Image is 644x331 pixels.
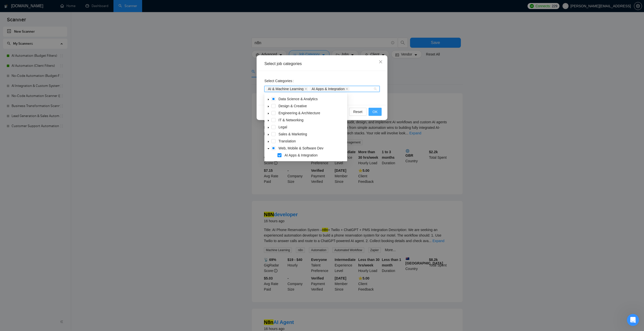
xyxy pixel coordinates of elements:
[266,87,308,91] span: AI & Machine Learning
[369,108,382,116] button: OK
[349,108,367,116] button: Reset
[277,124,346,130] span: Legal
[278,104,307,108] span: Design & Creative
[353,109,363,115] span: Reset
[267,140,270,143] span: caret-down
[277,117,346,123] span: IT & Networking
[305,88,307,90] span: close
[278,146,324,150] span: Web, Mobile & Software Dev
[627,314,639,326] iframe: Intercom live chat
[312,87,345,91] span: AI Apps & Integration
[278,125,287,129] span: Legal
[277,145,346,151] span: Web, Mobile & Software Dev
[379,60,383,64] span: close
[268,87,304,91] span: AI & Machine Learning
[350,87,351,91] input: Select Categories
[373,109,378,115] span: OK
[278,132,307,136] span: Sales & Marketing
[267,98,270,101] span: caret-down
[284,152,346,158] span: AI Apps & Integration
[267,112,270,115] span: caret-down
[285,153,318,157] span: AI Apps & Integration
[277,96,346,102] span: Data Science & Analytics
[264,61,380,67] div: Select job categories
[278,97,318,101] span: Data Science & Analytics
[309,87,350,91] span: AI Apps & Integration
[278,118,303,122] span: IT & Networking
[267,147,270,150] span: caret-down
[277,138,346,144] span: Translation
[267,133,270,136] span: caret-down
[267,126,270,129] span: caret-down
[278,139,296,143] span: Translation
[346,88,348,90] span: close
[374,55,387,69] button: Close
[267,119,270,122] span: caret-down
[277,131,346,137] span: Sales & Marketing
[264,77,296,85] label: Select Categories
[277,110,346,116] span: Engineering & Architecture
[277,103,346,109] span: Design & Creative
[267,105,270,108] span: caret-down
[278,111,320,115] span: Engineering & Architecture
